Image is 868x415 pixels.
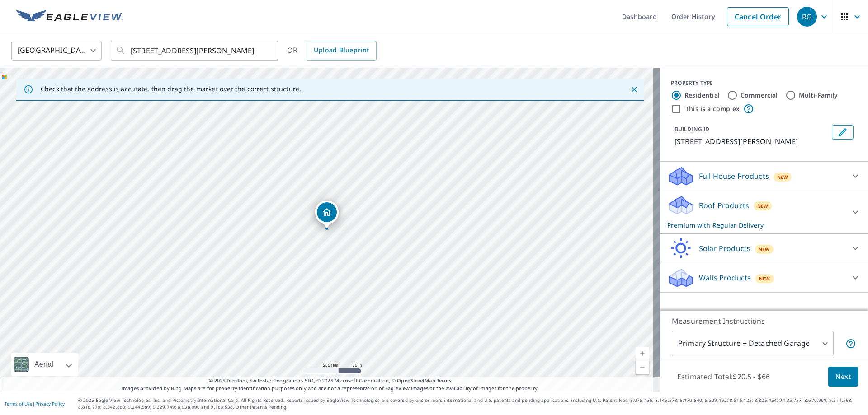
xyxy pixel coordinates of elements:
[699,171,769,182] p: Full House Products
[684,91,720,100] label: Residential
[131,38,259,63] input: Search by address or latitude-longitude
[672,331,834,356] div: Primary Structure + Detached Garage
[828,367,858,387] button: Next
[741,91,778,100] label: Commercial
[11,38,102,63] div: [GEOGRAPHIC_DATA]
[727,7,789,26] a: Cancel Order
[685,104,740,113] label: This is a complex
[636,360,649,374] a: Current Level 17, Zoom Out
[307,41,376,61] a: Upload Blueprint
[667,267,861,289] div: Walls ProductsNew
[675,136,828,147] p: [STREET_ADDRESS][PERSON_NAME]
[759,246,770,253] span: New
[670,367,777,387] p: Estimated Total: $20.5 - $66
[5,401,65,406] p: |
[209,377,452,385] span: © 2025 TomTom, Earthstar Geographics SIO, © 2025 Microsoft Corporation, ©
[397,377,435,384] a: OpenStreetMap
[757,202,769,210] span: New
[667,238,861,259] div: Solar ProductsNew
[667,195,861,230] div: Roof ProductsNewPremium with Regular Delivery
[799,91,838,100] label: Multi-Family
[667,165,861,187] div: Full House ProductsNew
[314,45,369,56] span: Upload Blueprint
[832,125,854,140] button: Edit building 1
[437,377,452,384] a: Terms
[636,347,649,360] a: Current Level 17, Zoom In
[315,201,339,228] div: Dropped pin, building 1, Residential property, 4321 E Hearn Rd Phoenix, AZ 85032
[845,338,856,349] span: Your report will include the primary structure and a detached garage if one exists.
[78,397,863,410] p: © 2025 Eagle View Technologies, Inc. and Pictometry International Corp. All Rights Reserved. Repo...
[759,275,770,282] span: New
[667,220,844,230] p: Premium with Regular Delivery
[16,10,123,23] img: EV Logo
[5,401,33,407] a: Terms of Use
[797,7,817,27] div: RG
[32,353,56,376] div: Aerial
[777,173,788,181] span: New
[35,401,65,407] a: Privacy Policy
[699,243,750,254] p: Solar Products
[672,316,856,326] p: Measurement Instructions
[671,79,857,87] div: PROPERTY TYPE
[835,371,851,382] span: Next
[287,41,377,61] div: OR
[11,353,78,376] div: Aerial
[699,272,751,283] p: Walls Products
[41,85,301,93] p: Check that the address is accurate, then drag the marker over the correct structure.
[628,84,640,95] button: Close
[699,200,749,211] p: Roof Products
[675,125,709,133] p: BUILDING ID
